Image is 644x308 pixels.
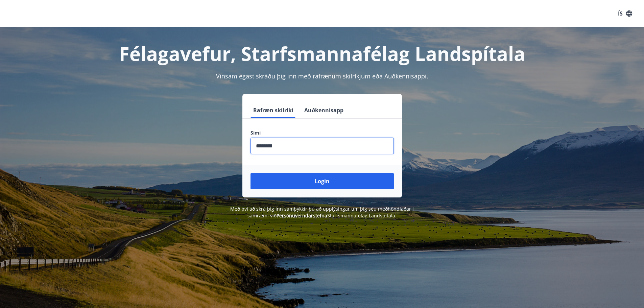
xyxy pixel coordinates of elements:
[251,129,394,136] label: Sími
[87,41,557,66] h1: Félagavefur, Starfsmannafélag Landspítala
[251,102,296,118] button: Rafræn skilríki
[216,72,428,80] span: Vinsamlegast skráðu þig inn með rafrænum skilríkjum eða Auðkennisappi.
[277,212,327,219] a: Persónuverndarstefna
[251,173,394,189] button: Login
[230,206,414,219] span: Með því að skrá þig inn samþykkir þú að upplýsingar um þig séu meðhöndlaðar í samræmi við Starfsm...
[614,7,636,20] button: ÍS
[302,102,346,118] button: Auðkennisapp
